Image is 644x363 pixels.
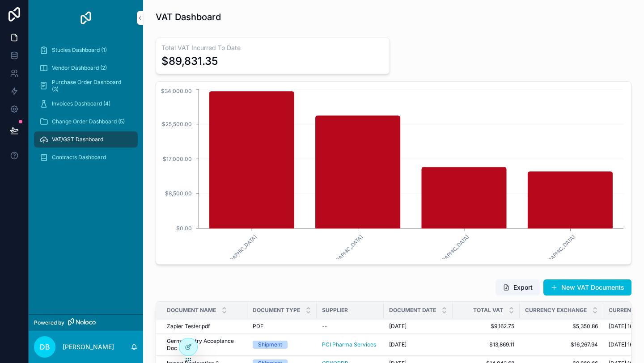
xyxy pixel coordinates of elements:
span: [DATE] 16:55 [609,323,640,330]
text: [GEOGRAPHIC_DATA] [323,233,364,274]
span: Powered by [34,319,64,326]
span: Document Date [389,307,436,314]
tspan: $25,500.00 [162,121,192,127]
a: Studies Dashboard (1) [34,42,138,58]
text: [GEOGRAPHIC_DATA] [217,233,258,274]
span: Document Name [167,307,216,314]
span: Purchase Order Dashboard (3) [52,79,129,93]
a: Shipment [253,341,311,349]
a: Contracts Dashboard [34,149,138,165]
span: Currency Exchange [525,307,587,314]
tspan: $17,000.00 [163,156,192,162]
span: Zapier Tester.pdf [167,323,210,330]
a: German Entry Acceptance Doc [167,338,242,352]
div: Shipment [258,341,282,349]
p: [PERSON_NAME] [63,342,114,351]
tspan: $0.00 [176,225,192,232]
h1: VAT Dashboard [156,11,221,23]
h3: Total VAT Incurred To Date [161,43,384,52]
span: DB [40,342,50,352]
a: PCI Pharma Services [322,341,378,348]
span: Vendor Dashboard (2) [52,64,107,72]
div: scrollable content [29,36,143,177]
text: [GEOGRAPHIC_DATA] [430,233,470,274]
a: -- [322,323,378,330]
a: [DATE] [389,323,447,330]
span: Contracts Dashboard [52,154,106,161]
a: Vendor Dashboard (2) [34,60,138,76]
span: [DATE] [389,323,407,330]
a: [DATE] [389,341,447,348]
a: Invoices Dashboard (4) [34,96,138,112]
button: Export [496,279,540,295]
tspan: $34,000.00 [161,88,192,94]
a: PCI Pharma Services [322,341,376,348]
span: PDF [253,323,263,330]
span: Total VAT [473,307,503,314]
a: $16,267.94 [525,341,598,348]
a: Powered by [29,314,143,331]
span: Supplier [322,307,348,314]
span: Change Order Dashboard (5) [52,118,125,125]
button: New VAT Documents [543,279,631,295]
span: -- [322,323,327,330]
span: [DATE] 16:52 [609,341,640,348]
a: $5,350.86 [525,323,598,330]
div: $89,831.35 [161,54,218,68]
img: App logo [79,11,93,25]
a: $13,869.11 [458,341,514,348]
text: [GEOGRAPHIC_DATA] [536,233,576,274]
a: PDF [253,323,311,330]
a: Zapier Tester.pdf [167,323,242,330]
a: Purchase Order Dashboard (3) [34,78,138,94]
span: Document Type [253,307,300,314]
span: Studies Dashboard (1) [52,46,107,54]
span: [DATE] [389,341,407,348]
a: VAT/GST Dashboard [34,131,138,148]
a: Change Order Dashboard (5) [34,114,138,130]
tspan: $8,500.00 [165,190,192,197]
a: $9,162.75 [458,323,514,330]
span: Invoices Dashboard (4) [52,100,110,107]
span: VAT/GST Dashboard [52,136,103,143]
div: chart [161,87,626,259]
